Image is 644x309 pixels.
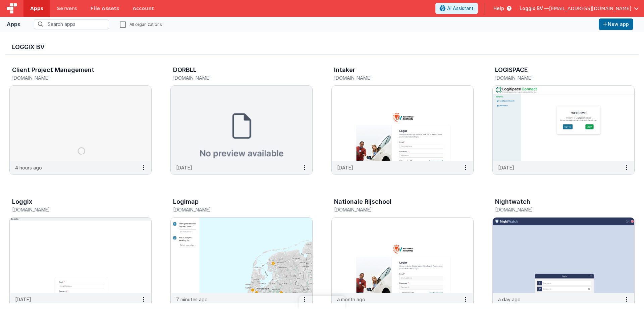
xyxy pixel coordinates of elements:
button: Loggix BV — [EMAIL_ADDRESS][DOMAIN_NAME] [520,5,639,12]
h3: Logimap [173,198,199,205]
div: Apps [7,20,20,28]
span: [EMAIL_ADDRESS][DOMAIN_NAME] [549,5,631,12]
h5: [DOMAIN_NAME] [12,75,135,80]
h5: [DOMAIN_NAME] [495,207,618,212]
h5: [DOMAIN_NAME] [495,75,618,80]
h5: [DOMAIN_NAME] [12,207,135,212]
h3: Loggix BV [12,44,632,50]
label: All organizations [120,21,162,27]
span: Help [493,5,504,12]
p: [DATE] [498,164,514,171]
h3: Nationale Rijschool [334,198,391,205]
p: 4 hours ago [15,164,42,171]
span: File Assets [91,5,119,12]
span: Servers [57,5,77,12]
h3: Loggix [12,198,32,205]
h3: Intaker [334,67,355,73]
p: 7 minutes ago [176,296,208,303]
h5: [DOMAIN_NAME] [334,207,457,212]
button: New app [599,18,633,30]
h3: Nightwatch [495,198,530,205]
h5: [DOMAIN_NAME] [173,75,296,80]
span: Loggix BV — [520,5,549,12]
span: Apps [30,5,43,12]
input: Search apps [34,19,109,29]
p: a day ago [498,296,521,303]
h3: DORBLL [173,67,197,73]
h3: LOGISPACE [495,67,528,73]
h3: Client Project Management [12,67,94,73]
button: AI Assistant [435,3,478,14]
p: [DATE] [15,296,31,303]
p: [DATE] [176,164,192,171]
h5: [DOMAIN_NAME] [173,207,296,212]
p: a month ago [337,296,365,303]
span: AI Assistant [447,5,474,12]
h5: [DOMAIN_NAME] [334,75,457,80]
p: [DATE] [337,164,353,171]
